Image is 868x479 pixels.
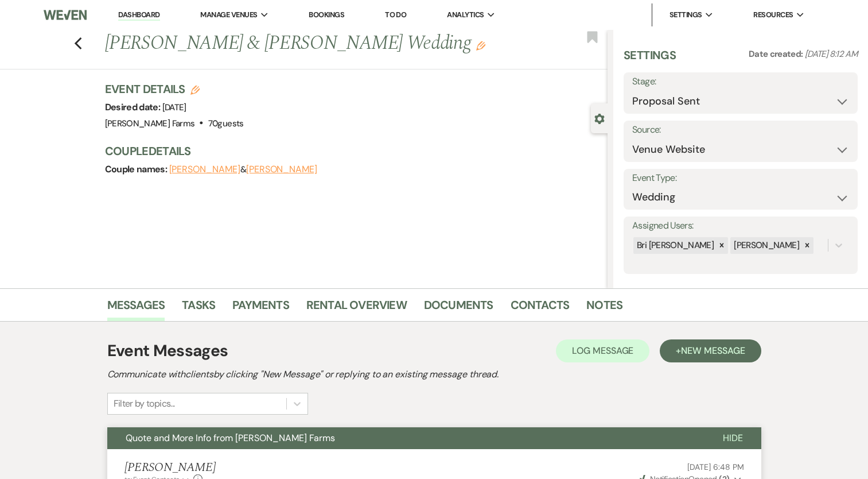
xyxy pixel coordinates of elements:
[200,9,257,21] span: Manage Venues
[805,48,858,60] span: [DATE] 8:12 AM
[309,10,344,20] a: Bookings
[105,101,162,113] span: Desired date:
[730,237,801,254] div: [PERSON_NAME]
[572,345,633,357] span: Log Message
[632,218,849,234] label: Assigned Users:
[105,81,244,97] h3: Event Details
[169,165,240,174] button: [PERSON_NAME]
[632,170,849,187] label: Event Type:
[704,427,761,449] button: Hide
[306,296,407,321] a: Rental Overview
[723,432,743,444] span: Hide
[105,143,597,159] h3: Couple Details
[385,10,406,20] a: To Do
[753,9,793,21] span: Resources
[424,296,493,321] a: Documents
[162,102,186,113] span: [DATE]
[556,339,649,362] button: Log Message
[681,345,745,357] span: New Message
[632,74,849,90] label: Stage:
[105,163,169,175] span: Couple names:
[114,397,175,411] div: Filter by topics...
[107,427,704,449] button: Quote and More Info from [PERSON_NAME] Farms
[632,122,849,138] label: Source:
[105,118,195,129] span: [PERSON_NAME] Farms
[118,10,159,21] a: Dashboard
[687,462,744,472] span: [DATE] 6:48 PM
[476,40,485,51] button: Edit
[633,237,715,254] div: Bri [PERSON_NAME]
[586,296,622,321] a: Notes
[107,368,761,381] h2: Communicate with clients by clicking "New Message" or replying to an existing message thread.
[511,296,570,321] a: Contacts
[124,461,216,475] h5: [PERSON_NAME]
[447,9,484,21] span: Analytics
[208,118,244,129] span: 70 guests
[105,30,503,57] h1: [PERSON_NAME] & [PERSON_NAME] Wedding
[594,113,605,123] button: Close lead details
[107,339,228,363] h1: Event Messages
[246,165,317,174] button: [PERSON_NAME]
[660,339,761,362] button: +New Message
[232,296,289,321] a: Payments
[169,164,317,175] span: &
[107,296,165,321] a: Messages
[749,48,805,60] span: Date created:
[624,47,676,72] h3: Settings
[44,3,87,27] img: Weven Logo
[670,9,702,21] span: Settings
[182,296,215,321] a: Tasks
[126,432,335,444] span: Quote and More Info from [PERSON_NAME] Farms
